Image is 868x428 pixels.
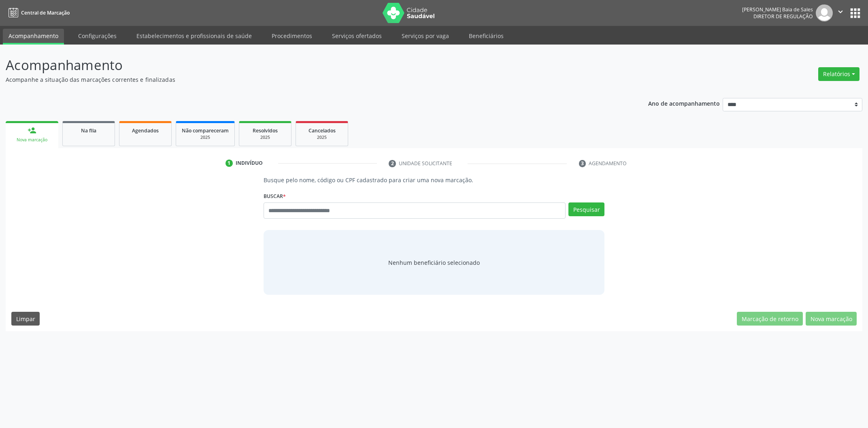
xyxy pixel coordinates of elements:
p: Ano de acompanhamento [648,98,720,108]
div: [PERSON_NAME] Baia de Sales [742,6,813,13]
button: Nova marcação [806,312,857,326]
a: Estabelecimentos e profissionais de saúde [131,29,257,43]
span: Cancelados [308,127,336,134]
label: Buscar [264,190,286,202]
div: 2025 [302,134,342,141]
a: Acompanhamento [3,29,64,45]
div: Nova marcação [11,137,53,143]
p: Acompanhe a situação das marcações correntes e finalizadas [6,75,605,84]
span: Nenhum beneficiário selecionado [388,258,480,267]
button: apps [848,6,862,20]
a: Beneficiários [463,29,509,43]
a: Central de Marcação [6,6,70,19]
div: Indivíduo [236,160,263,167]
div: 2025 [245,134,285,141]
i:  [836,7,845,16]
button:  [833,4,848,21]
div: person_add [28,126,36,135]
a: Procedimentos [266,29,318,43]
span: Resolvidos [253,127,278,134]
span: Diretor de regulação [753,13,813,20]
img: img [816,4,833,21]
button: Relatórios [818,67,859,81]
button: Marcação de retorno [737,312,803,326]
button: Limpar [11,312,40,326]
a: Serviços ofertados [326,29,387,43]
span: Na fila [81,127,96,134]
p: Busque pelo nome, código ou CPF cadastrado para criar uma nova marcação. [264,176,604,184]
div: 1 [226,160,233,167]
span: Não compareceram [182,127,229,134]
a: Configurações [72,29,122,43]
a: Serviços por vaga [396,29,455,43]
button: Pesquisar [568,202,604,216]
p: Acompanhamento [6,55,605,75]
div: 2025 [182,134,229,141]
span: Central de Marcação [21,9,70,16]
span: Agendados [132,127,159,134]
